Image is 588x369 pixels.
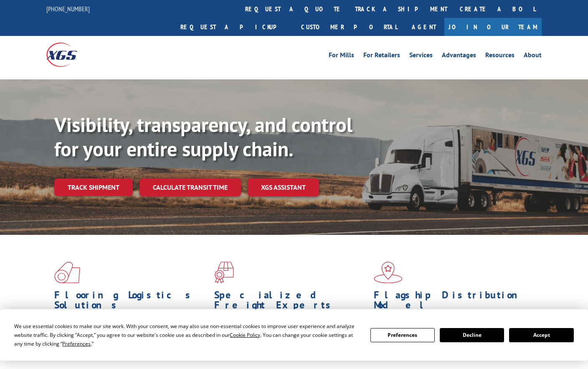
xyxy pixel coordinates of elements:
a: Join Our Team [444,18,542,36]
a: Advantages [442,52,476,61]
h1: Flooring Logistics Solutions [54,290,208,314]
a: About [524,52,542,61]
b: Visibility, transparency, and control for your entire supply chain. [54,112,352,162]
span: Cookie Policy [230,331,260,338]
div: We use essential cookies to make our site work. With your consent, we may also use non-essential ... [14,322,360,348]
span: Preferences [62,340,91,347]
a: For Retailers [363,52,400,61]
button: Preferences [370,328,435,342]
a: Learn More > [374,352,478,361]
a: Customer Portal [295,18,403,36]
h1: Flagship Distribution Model [374,290,527,314]
button: Decline [440,328,504,342]
a: Services [409,52,433,61]
a: For Mills [329,52,354,61]
a: Agent [403,18,444,36]
h1: Specialized Freight Experts [214,290,368,314]
a: Track shipment [54,178,133,196]
a: Request a pickup [174,18,295,36]
a: Learn More > [214,352,318,361]
img: xgs-icon-flagship-distribution-model-red [374,262,403,283]
img: xgs-icon-total-supply-chain-intelligence-red [54,262,80,283]
img: xgs-icon-focused-on-flooring-red [214,262,234,283]
button: Accept [509,328,573,342]
a: Learn More > [54,352,158,361]
a: [PHONE_NUMBER] [46,5,90,13]
a: Resources [485,52,514,61]
a: XGS ASSISTANT [248,178,319,196]
a: Calculate transit time [139,178,241,196]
